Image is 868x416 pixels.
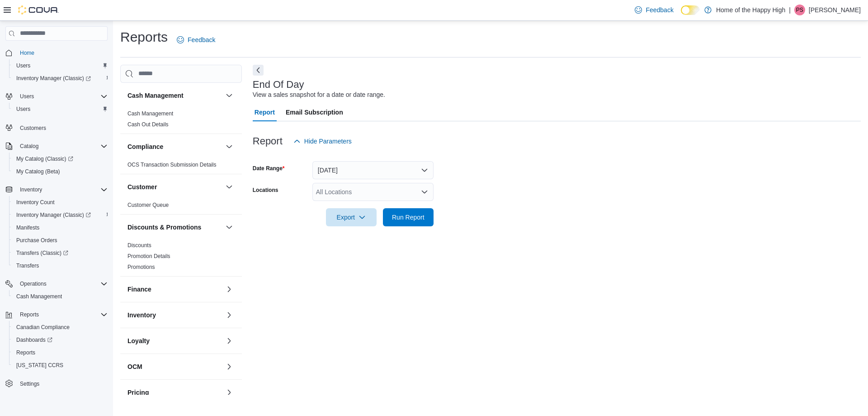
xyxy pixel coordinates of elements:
a: Cash Out Details [127,121,169,128]
span: Inventory Manager (Classic) [16,211,91,219]
a: Reports [13,347,39,358]
button: Customers [2,121,111,134]
span: Settings [16,378,108,389]
span: Users [13,104,108,115]
span: Home [16,47,108,58]
a: Users [13,60,34,71]
span: Home [20,49,34,57]
button: Cash Management [9,290,111,303]
a: Promotion Details [127,253,170,259]
button: Cash Management [224,90,235,101]
span: Transfers (Classic) [13,248,108,258]
button: Inventory Count [9,196,111,209]
span: Reports [20,311,39,318]
span: Users [16,105,30,113]
span: Settings [20,380,39,387]
h1: Reports [120,28,168,46]
button: Discounts & Promotions [224,222,235,233]
div: View a sales snapshot for a date or date range. [253,90,385,100]
span: My Catalog (Beta) [16,168,60,175]
p: | [789,5,791,15]
span: Transfers (Classic) [16,249,68,257]
span: Manifests [16,224,39,231]
a: Transfers (Classic) [9,247,111,259]
a: Purchase Orders [13,235,61,246]
span: Promotion Details [127,253,170,260]
span: Washington CCRS [13,360,108,371]
button: Operations [2,277,111,290]
a: Customer Queue [127,202,169,208]
span: Inventory Manager (Classic) [13,73,108,84]
span: Purchase Orders [16,237,57,244]
span: My Catalog (Classic) [16,155,73,163]
button: OCM [127,362,222,371]
button: Hide Parameters [290,132,355,150]
button: Customer [127,182,222,191]
span: Canadian Compliance [13,322,108,333]
button: Cash Management [127,91,222,100]
span: Reports [16,349,35,356]
a: Inventory Manager (Classic) [13,73,94,84]
a: Cash Management [13,291,66,302]
span: Dashboards [13,335,108,345]
span: Inventory Manager (Classic) [16,75,91,82]
a: Transfers (Classic) [13,248,72,258]
button: Next [253,65,264,76]
button: [DATE] [312,161,434,179]
button: Reports [9,346,111,359]
span: Report [255,103,275,121]
a: Canadian Compliance [13,322,73,333]
a: Discounts [127,242,151,249]
span: Users [16,62,30,69]
button: Reports [16,309,42,320]
h3: Finance [127,285,151,294]
h3: End Of Day [253,79,304,90]
div: Discounts & Promotions [120,240,242,276]
button: Operations [16,278,50,289]
button: OCM [224,361,235,372]
button: Inventory [2,183,111,196]
button: Loyalty [127,336,222,345]
span: Reports [13,347,108,358]
button: Settings [2,377,111,390]
a: Inventory Manager (Classic) [13,210,94,220]
span: Customer Queue [127,201,169,209]
span: OCS Transaction Submission Details [127,161,217,168]
span: Reports [16,309,108,320]
a: Settings [16,378,43,389]
span: Dashboards [16,336,52,344]
a: [US_STATE] CCRS [13,360,67,371]
h3: Loyalty [127,336,150,345]
a: My Catalog (Beta) [13,166,64,177]
button: Home [2,46,111,59]
a: My Catalog (Classic) [9,153,111,165]
button: [US_STATE] CCRS [9,359,111,372]
button: Discounts & Promotions [127,223,222,232]
h3: OCM [127,362,142,371]
nav: Complex example [5,43,108,413]
a: Manifests [13,222,43,233]
p: [PERSON_NAME] [809,5,861,15]
button: Canadian Compliance [9,321,111,334]
span: Cash Management [13,291,108,302]
button: Catalog [2,140,111,153]
label: Locations [253,186,278,194]
div: Customer [120,200,242,214]
a: Customers [16,123,50,134]
button: Finance [127,285,222,294]
a: Cash Management [127,110,173,117]
h3: Customer [127,182,157,191]
span: Feedback [188,35,215,44]
span: Cash Out Details [127,121,169,128]
button: Customer [224,182,235,192]
button: Transfers [9,259,111,272]
span: [US_STATE] CCRS [16,362,63,369]
button: Export [326,208,377,226]
button: Inventory [127,311,222,320]
a: Feedback [631,1,677,19]
span: Run Report [392,213,425,222]
button: Run Report [383,208,434,226]
button: Reports [2,308,111,321]
span: Inventory Count [16,199,55,206]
